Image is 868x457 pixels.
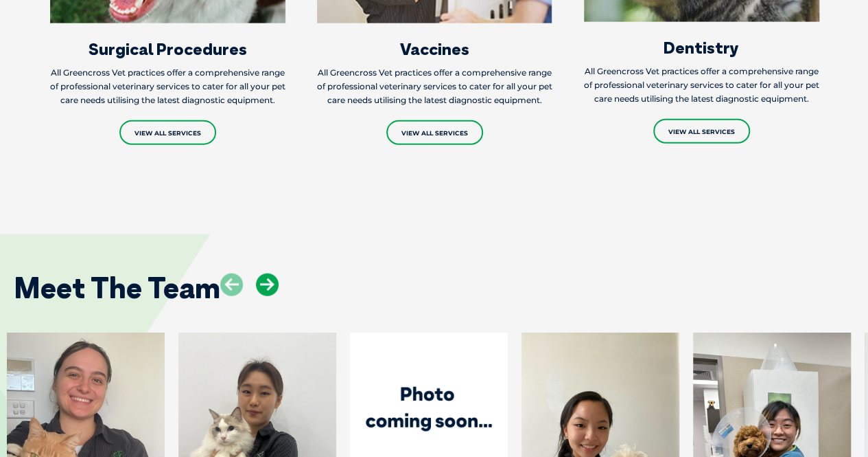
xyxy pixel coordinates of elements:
a: View All Services [386,120,483,145]
h3: Surgical Procedures [50,41,285,57]
a: View All Services [119,120,216,145]
h3: Vaccines [317,41,552,57]
p: All Greencross Vet practices offer a comprehensive range of professional veterinary services to c... [50,66,285,107]
h3: Dentistry [584,39,819,56]
a: View All Services [653,119,750,144]
p: All Greencross Vet practices offer a comprehensive range of professional veterinary services to c... [317,66,552,107]
p: All Greencross Vet practices offer a comprehensive range of professional veterinary services to c... [584,65,819,106]
h2: Meet The Team [14,274,220,302]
